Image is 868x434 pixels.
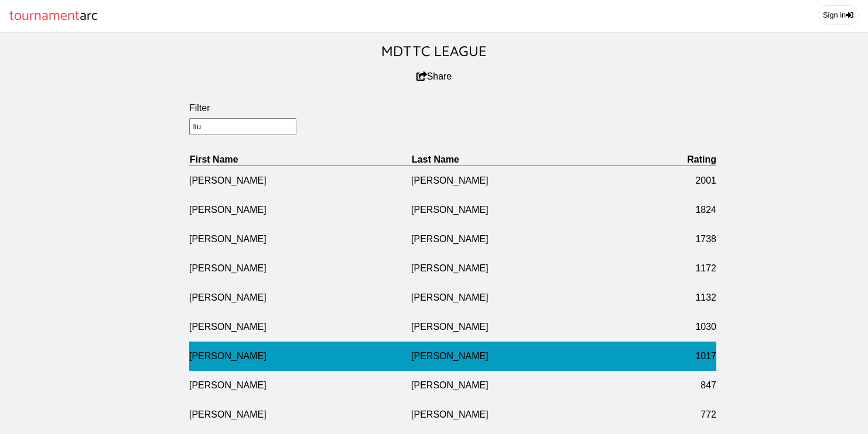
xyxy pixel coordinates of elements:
td: 847 [640,371,716,400]
td: [PERSON_NAME] [411,312,640,342]
td: [PERSON_NAME] [411,342,640,371]
th: Last Name [411,154,640,166]
td: [PERSON_NAME] [411,195,640,225]
span: tournament [9,5,80,27]
td: [PERSON_NAME] [189,254,411,283]
th: First Name [189,154,411,166]
td: 2001 [640,166,716,195]
td: 1030 [640,312,716,342]
a: MDTTC LEAGUE [381,42,487,60]
a: Sign in [818,5,859,25]
button: Share [416,71,452,82]
td: 1824 [640,195,716,225]
label: Filter [189,103,716,113]
td: [PERSON_NAME] [189,371,411,400]
td: 1017 [640,342,716,371]
td: [PERSON_NAME] [189,166,411,195]
td: [PERSON_NAME] [411,283,640,312]
td: 1738 [640,225,716,254]
td: [PERSON_NAME] [411,400,640,429]
span: arc [80,5,98,27]
a: tournamentarc [9,5,98,27]
td: [PERSON_NAME] [189,195,411,225]
td: 772 [640,400,716,429]
td: [PERSON_NAME] [411,166,640,195]
td: 1132 [640,283,716,312]
td: [PERSON_NAME] [411,225,640,254]
td: [PERSON_NAME] [411,254,640,283]
td: 1172 [640,254,716,283]
td: [PERSON_NAME] [189,283,411,312]
td: [PERSON_NAME] [411,371,640,400]
td: [PERSON_NAME] [189,342,411,371]
td: [PERSON_NAME] [189,400,411,429]
th: Rating [640,154,716,166]
td: [PERSON_NAME] [189,312,411,342]
td: [PERSON_NAME] [189,225,411,254]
